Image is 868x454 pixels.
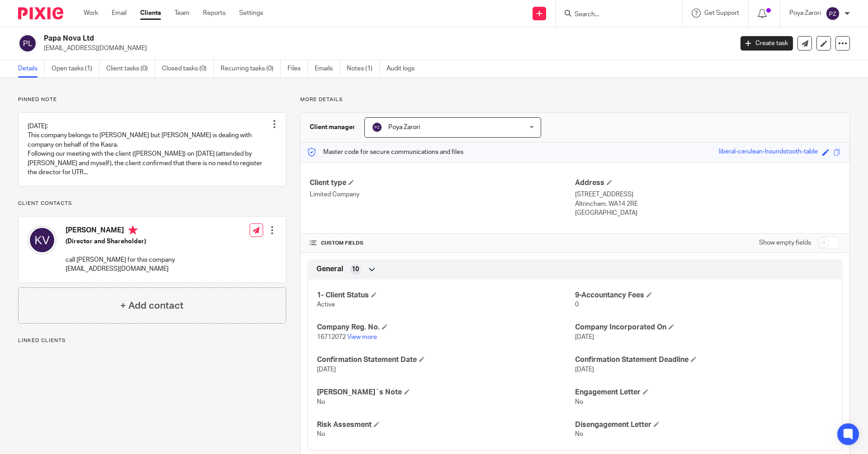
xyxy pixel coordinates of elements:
[300,96,850,103] p: More details
[317,366,336,373] span: [DATE]
[310,240,575,247] h4: CUSTOM FIELDS
[719,147,818,158] div: liberal-cerulean-houndstooth-table
[112,9,127,18] a: Email
[575,301,579,308] span: 0
[317,323,575,332] h4: Company Reg. No.
[120,299,184,313] h4: + Add contact
[44,44,727,53] p: [EMAIL_ADDRESS][DOMAIN_NAME]
[317,420,575,430] h4: Risk Assesment
[310,190,575,199] p: Limited Company
[18,96,286,103] p: Pinned note
[18,200,286,207] p: Client contacts
[310,178,575,188] h4: Client type
[66,255,175,264] p: call [PERSON_NAME] for this company
[789,9,821,18] p: Poya Zarori
[575,190,840,199] p: [STREET_ADDRESS]
[347,60,380,78] a: Notes (1)
[128,226,137,235] i: Primary
[575,199,840,208] p: Altrincham, WA14 2RE
[140,9,161,18] a: Clients
[66,226,175,237] h4: [PERSON_NAME]
[307,148,463,157] p: Master code for secure communications and files
[18,337,286,344] p: Linked clients
[352,265,359,274] span: 10
[387,60,421,78] a: Audit logs
[317,291,575,300] h4: 1- Client Status
[317,355,575,365] h4: Confirmation Statement Date
[575,431,583,437] span: No
[317,334,346,340] span: 16712072
[317,431,325,437] span: No
[388,124,420,130] span: Poya Zarori
[175,9,189,18] a: Team
[347,334,377,340] a: View more
[18,60,45,78] a: Details
[162,60,214,78] a: Closed tasks (0)
[315,60,340,78] a: Emails
[575,366,594,373] span: [DATE]
[203,9,226,18] a: Reports
[44,34,590,43] h2: Papa Nova Ltd
[759,238,811,247] label: Show empty fields
[741,36,793,51] a: Create task
[575,334,594,340] span: [DATE]
[221,60,281,78] a: Recurring tasks (0)
[826,6,840,21] img: svg%3E
[317,301,335,308] span: Active
[316,264,343,274] span: General
[574,11,655,19] input: Search
[66,264,175,273] p: [EMAIL_ADDRESS][DOMAIN_NAME]
[239,9,263,18] a: Settings
[317,399,325,405] span: No
[372,122,382,133] img: svg%3E
[84,9,98,18] a: Work
[317,388,575,397] h4: [PERSON_NAME]`s Note
[52,60,99,78] a: Open tasks (1)
[575,178,840,188] h4: Address
[704,10,739,16] span: Get Support
[575,291,833,300] h4: 9-Accountancy Fees
[575,388,833,397] h4: Engagement Letter
[66,237,175,246] h5: (Director and Shareholder)
[575,399,583,405] span: No
[288,60,308,78] a: Files
[28,226,57,255] img: svg%3E
[18,7,63,19] img: Pixie
[575,420,833,430] h4: Disengagement Letter
[310,123,355,132] h3: Client manager
[575,323,833,332] h4: Company Incorporated On
[106,60,155,78] a: Client tasks (0)
[18,34,37,53] img: svg%3E
[575,208,840,218] p: [GEOGRAPHIC_DATA]
[575,355,833,365] h4: Confirmation Statement Deadline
